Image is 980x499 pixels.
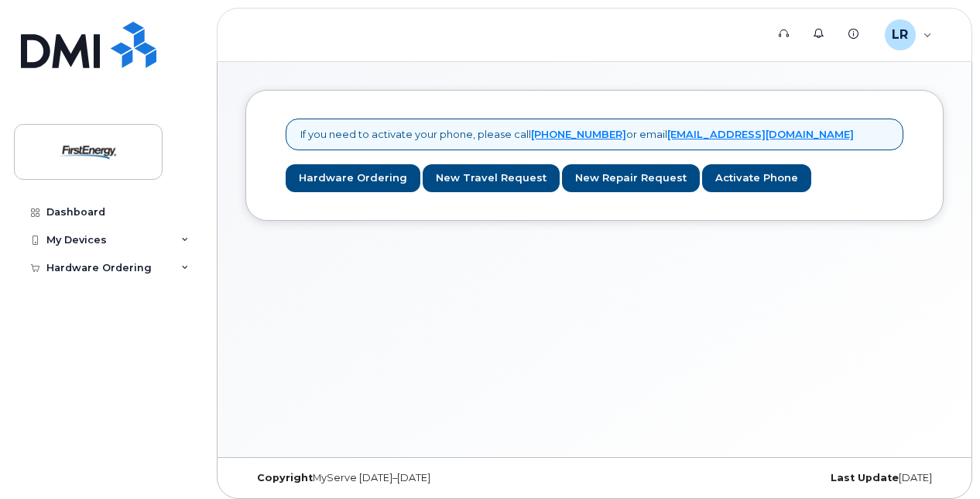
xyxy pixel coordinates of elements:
[831,472,899,484] strong: Last Update
[286,164,420,193] a: Hardware Ordering
[257,472,313,484] strong: Copyright
[667,128,854,140] a: [EMAIL_ADDRESS][DOMAIN_NAME]
[702,164,811,193] a: Activate Phone
[531,128,626,140] a: [PHONE_NUMBER]
[562,164,700,193] a: New Repair Request
[711,472,944,484] div: [DATE]
[423,164,560,193] a: New Travel Request
[300,127,854,142] p: If you need to activate your phone, please call or email
[245,472,478,484] div: MyServe [DATE]–[DATE]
